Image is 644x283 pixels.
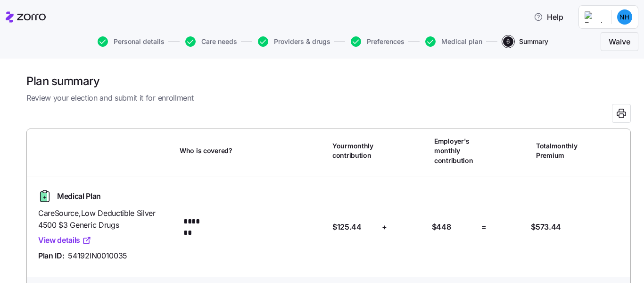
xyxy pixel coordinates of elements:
span: Medical Plan [57,190,101,202]
a: Care needs [183,36,237,47]
button: Personal details [98,36,165,47]
button: Preferences [351,36,405,47]
a: 6Summary [501,36,548,47]
span: Plan ID: [38,250,64,262]
span: Personal details [114,38,165,45]
span: $125.44 [332,221,362,233]
span: Summary [519,38,548,45]
span: Providers & drugs [274,38,330,45]
span: Who is covered? [180,146,232,155]
span: Your monthly contribution [332,141,376,161]
a: Personal details [96,36,165,47]
span: 54192IN0010035 [68,250,127,262]
img: Employer logo [585,11,603,23]
span: + [382,221,387,233]
button: Waive [601,32,638,51]
span: CareSource , Low Deductible Silver 4500 $3 Generic Drugs [38,207,172,231]
h1: Plan summary [26,74,631,88]
a: View details [38,234,91,246]
a: Preferences [349,36,405,47]
span: $573.44 [531,221,561,233]
span: = [481,221,487,233]
span: 6 [503,36,513,47]
span: Preferences [367,38,405,45]
img: ba0425477396cde6fba21af630087b3a [617,9,632,25]
button: Care needs [185,36,237,47]
span: Review your election and submit it for enrollment [26,92,631,104]
button: Medical plan [425,36,482,47]
span: Employer's monthly contribution [434,137,478,165]
button: Providers & drugs [258,36,330,47]
button: 6Summary [503,36,548,47]
a: Medical plan [423,36,482,47]
span: Waive [609,36,630,47]
span: Help [534,11,563,23]
span: $448 [432,221,451,233]
span: Medical plan [441,38,482,45]
button: Help [526,8,571,26]
span: Total monthly Premium [536,141,579,161]
span: Care needs [201,38,237,45]
a: Providers & drugs [256,36,330,47]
